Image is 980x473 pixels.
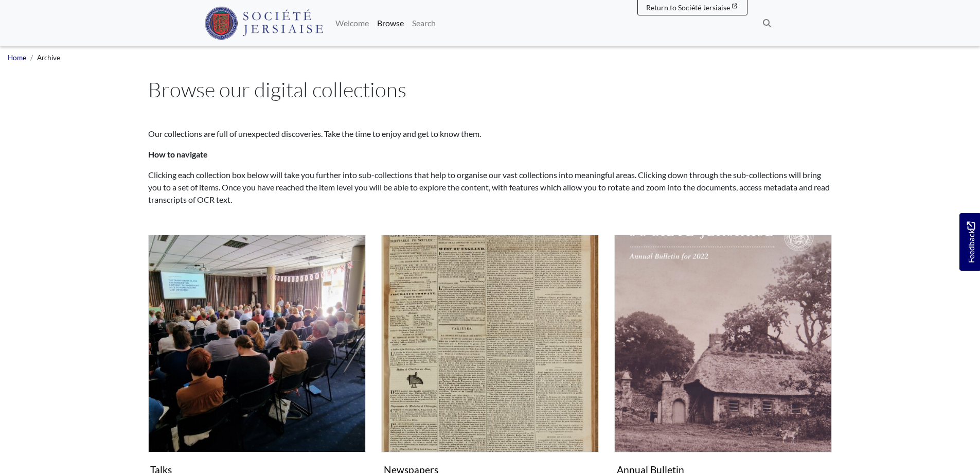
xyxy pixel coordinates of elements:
a: Société Jersiaise logo [205,4,324,42]
a: Browse [373,13,408,33]
a: Home [8,54,26,62]
p: Clicking each collection box below will take you further into sub-collections that help to organi... [148,169,832,206]
img: Newspapers [381,235,599,452]
a: Search [408,13,440,33]
span: Archive [37,54,60,62]
img: Talks [148,235,366,452]
img: Société Jersiaise [205,7,324,40]
span: Feedback [965,221,977,263]
a: Welcome [331,13,373,33]
a: Would you like to provide feedback? [959,213,980,271]
p: Our collections are full of unexpected discoveries. Take the time to enjoy and get to know them. [148,128,832,140]
strong: How to navigate [148,149,208,159]
span: Return to Société Jersiaise [646,3,730,12]
h1: Browse our digital collections [148,77,832,102]
img: Annual Bulletin [614,235,832,452]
